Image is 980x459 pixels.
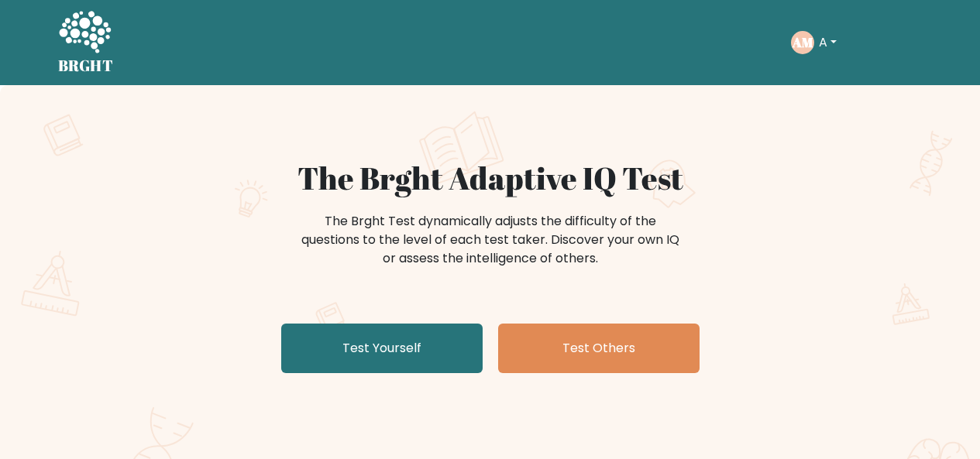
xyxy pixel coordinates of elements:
h1: The Brght Adaptive IQ Test [112,159,868,197]
div: The Brght Test dynamically adjusts the difficulty of the questions to the level of each test take... [297,212,684,268]
a: Test Yourself [281,324,483,373]
button: A [814,33,841,53]
text: AM [792,33,813,51]
a: Test Others [498,324,700,373]
h5: BRGHT [58,57,114,75]
a: BRGHT [58,6,114,79]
